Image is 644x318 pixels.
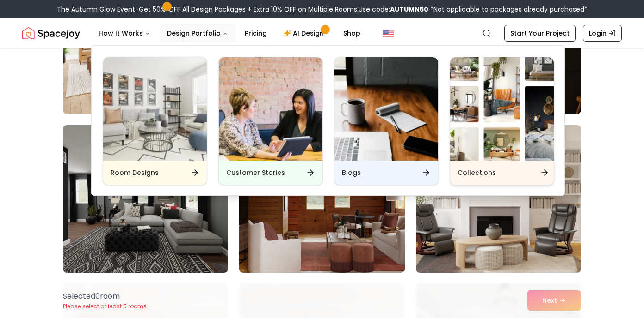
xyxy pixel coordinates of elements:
a: Room DesignsRoom Designs [103,57,207,185]
div: Design Portfolio [92,46,565,196]
button: Design Portfolio [160,24,235,42]
b: AUTUMN50 [390,5,428,14]
a: Spacejoy [22,24,80,42]
img: Room room-6 [416,125,581,273]
img: Spacejoy Logo [22,24,80,42]
img: Collections [450,57,554,161]
img: Room room-5 [239,125,404,273]
img: Customer Stories [219,57,322,161]
a: CollectionsCollections [450,57,554,185]
h6: Room Designs [111,168,159,177]
p: Selected 0 room [63,291,147,302]
a: AI Design [276,24,334,42]
h6: Collections [458,168,496,177]
a: Start Your Project [504,25,576,42]
img: United States [383,28,394,39]
img: Room Designs [103,57,207,161]
img: Room room-4 [63,125,228,273]
a: Login [583,25,622,42]
button: How It Works [91,24,158,42]
a: Shop [336,24,368,42]
a: Pricing [237,24,274,42]
span: *Not applicable to packages already purchased* [428,5,588,14]
span: Use code: [359,5,428,14]
div: The Autumn Glow Event-Get 50% OFF All Design Packages + Extra 10% OFF on Multiple Rooms. [57,5,588,14]
h6: Blogs [342,168,361,177]
nav: Global [22,18,622,48]
a: BlogsBlogs [334,57,439,185]
img: Blogs [334,57,438,161]
h6: Customer Stories [226,168,285,177]
nav: Main [91,24,368,42]
p: Please select at least 5 rooms [63,303,147,310]
a: Customer StoriesCustomer Stories [218,57,323,185]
